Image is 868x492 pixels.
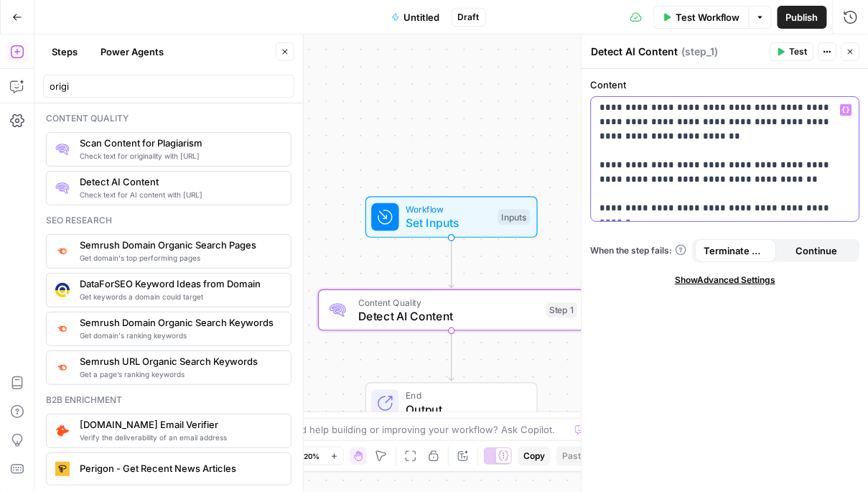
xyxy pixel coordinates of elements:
[80,291,279,302] span: Get keywords a domain could target
[358,307,539,325] span: Detect AI Content
[55,322,70,335] img: p4kt2d9mz0di8532fmfgvfq6uqa0
[449,330,454,381] g: Edge from step_1 to end
[92,40,172,63] button: Power Agents
[55,424,70,438] img: pldo0csms1a1dhwc6q9p59if9iaj
[406,401,523,418] span: Output
[46,112,291,125] div: Content quality
[591,244,687,257] a: When the step fails:
[300,450,320,462] span: 120%
[55,181,70,195] img: 0h7jksvol0o4df2od7a04ivbg1s0
[80,175,279,189] span: Detect AI Content
[790,45,808,58] span: Test
[80,252,279,264] span: Get domain's top performing pages
[676,10,740,24] span: Test Workflow
[770,42,814,61] button: Test
[523,450,545,463] span: Copy
[682,45,719,59] span: ( step_1 )
[406,203,491,216] span: Workflow
[358,295,539,309] span: Content Quality
[556,447,592,465] button: Paste
[55,142,70,157] img: g05n0ak81hcbx2skfcsf7zupj8nr
[404,10,440,24] span: Untitled
[704,243,768,258] span: Terminate Workflow
[592,45,678,59] textarea: Detect AI Content
[80,315,279,330] span: Semrush Domain Organic Search Keywords
[675,274,775,287] span: Show Advanced Settings
[591,78,860,92] label: Content
[80,354,279,368] span: Semrush URL Organic Search Keywords
[383,6,449,29] button: Untitled
[80,417,279,432] span: [DOMAIN_NAME] Email Verifier
[406,215,491,232] span: Set Inputs
[562,450,586,463] span: Paste
[55,361,70,373] img: ey5lt04xp3nqzrimtu8q5fsyor3u
[653,6,749,29] button: Test Workflow
[449,238,454,288] g: Edge from start to step_1
[80,238,279,252] span: Semrush Domain Organic Search Pages
[80,277,279,291] span: DataForSEO Keyword Ideas from Domain
[80,189,279,200] span: Check text for AI content with [URL]
[80,136,279,150] span: Scan Content for Plagiarism
[43,40,86,63] button: Steps
[546,302,577,318] div: Step 1
[55,283,70,297] img: qj0lddqgokrswkyaqb1p9cmo0sp5
[55,245,70,257] img: otu06fjiulrdwrqmbs7xihm55rg9
[318,383,585,424] div: EndOutput
[80,461,279,475] span: Perigon - Get Recent News Articles
[46,214,291,227] div: Seo research
[55,462,70,476] img: jle3u2szsrfnwtkz0xrwrcblgop0
[786,10,818,24] span: Publish
[318,289,585,331] div: Content QualityDetect AI ContentStep 1
[406,389,523,402] span: End
[80,432,279,443] span: Verify the deliverability of an email address
[778,6,827,29] button: Publish
[50,79,288,93] input: Search steps
[318,196,585,238] div: WorkflowSet InputsInputs
[795,243,837,258] span: Continue
[518,447,551,465] button: Copy
[80,150,279,162] span: Check text for originality with [URL]
[330,302,347,319] img: 0h7jksvol0o4df2od7a04ivbg1s0
[498,209,530,225] div: Inputs
[458,11,480,24] span: Draft
[80,368,279,380] span: Get a page’s ranking keywords
[46,394,291,407] div: B2b enrichment
[776,239,857,262] button: Continue
[80,330,279,341] span: Get domain's ranking keywords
